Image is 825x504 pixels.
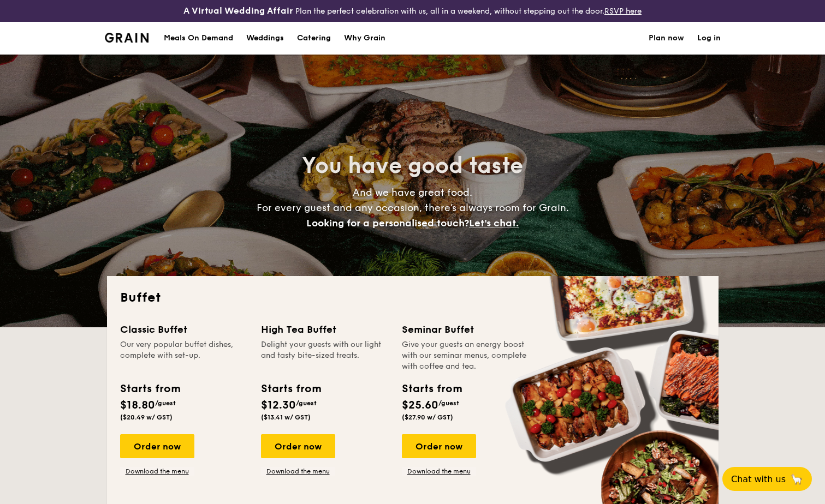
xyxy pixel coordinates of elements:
span: ($27.90 w/ GST) [402,413,453,421]
span: Let's chat. [469,217,519,229]
a: Weddings [240,22,290,55]
span: And we have great food. For every guest and any occasion, there’s always room for Grain. [257,187,569,229]
div: Starts from [120,381,180,397]
div: Order now [261,434,335,458]
a: Download the menu [261,467,335,476]
a: Download the menu [402,467,476,476]
h1: Catering [297,22,331,55]
span: $18.80 [120,399,155,412]
span: /guest [438,399,459,407]
span: /guest [155,399,176,407]
span: Chat with us [731,474,786,484]
div: Plan the perfect celebration with us, all in a weekend, without stepping out the door. [138,4,687,17]
div: Delight your guests with our light and tasty bite-sized treats. [261,339,389,372]
span: ($20.49 w/ GST) [120,413,173,421]
h4: A Virtual Wedding Affair [183,4,293,17]
div: Weddings [246,22,284,55]
span: $25.60 [402,399,438,412]
div: Order now [120,434,194,458]
a: Why Grain [337,22,392,55]
h2: Buffet [120,289,705,307]
div: Starts from [261,381,320,397]
div: Starts from [402,381,461,397]
span: Looking for a personalised touch? [306,217,469,229]
div: High Tea Buffet [261,322,389,337]
div: Seminar Buffet [402,322,530,337]
div: Why Grain [344,22,385,55]
button: Chat with us🦙 [722,467,812,491]
div: Order now [402,434,476,458]
span: You have good taste [302,153,523,179]
a: Catering [290,22,337,55]
img: Grain [105,33,149,43]
a: Log in [697,22,721,55]
div: Our very popular buffet dishes, complete with set-up. [120,339,248,372]
a: Download the menu [120,467,194,476]
a: Logotype [105,33,149,43]
span: 🦙 [790,473,803,485]
div: Meals On Demand [164,22,233,55]
span: ($13.41 w/ GST) [261,413,311,421]
div: Classic Buffet [120,322,248,337]
a: RSVP here [604,7,642,16]
a: Plan now [649,22,684,55]
div: Give your guests an energy boost with our seminar menus, complete with coffee and tea. [402,339,530,372]
a: Meals On Demand [157,22,240,55]
span: /guest [296,399,317,407]
span: $12.30 [261,399,296,412]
